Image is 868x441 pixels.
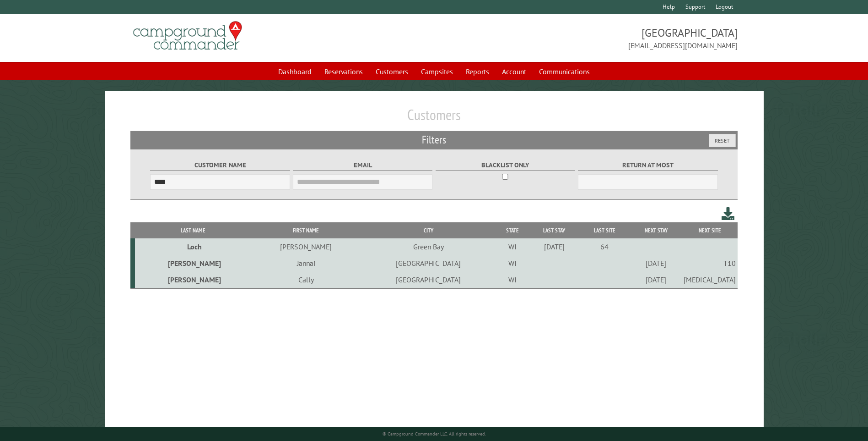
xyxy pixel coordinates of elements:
[150,160,290,171] label: Customer Name
[293,160,432,171] label: Email
[252,255,361,271] td: Jannai
[319,63,368,80] a: Reservations
[252,271,361,288] td: Cally
[361,222,496,238] th: City
[709,134,736,147] button: Reset
[361,271,496,288] td: [GEOGRAPHIC_DATA]
[496,63,532,80] a: Account
[252,222,361,238] th: First Name
[252,238,361,255] td: [PERSON_NAME]
[529,222,580,238] th: Last Stay
[496,222,528,238] th: State
[383,431,486,437] small: © Campground Commander LLC. All rights reserved.
[630,222,682,238] th: Next Stay
[460,63,495,80] a: Reports
[530,242,578,251] div: [DATE]
[496,271,528,288] td: WI
[436,160,575,171] label: Blacklist only
[496,255,528,271] td: WI
[130,106,737,131] h1: Customers
[273,63,317,80] a: Dashboard
[135,271,251,288] td: [PERSON_NAME]
[580,238,630,255] td: 64
[135,255,251,271] td: [PERSON_NAME]
[434,25,738,51] span: [GEOGRAPHIC_DATA] [EMAIL_ADDRESS][DOMAIN_NAME]
[130,18,245,54] img: Campground Commander
[370,63,414,80] a: Customers
[135,238,251,255] td: Loch
[682,222,737,238] th: Next Site
[415,63,458,80] a: Campsites
[682,255,737,271] td: T10
[130,131,737,149] h2: Filters
[361,255,496,271] td: [GEOGRAPHIC_DATA]
[496,238,528,255] td: WI
[682,271,737,288] td: [MEDICAL_DATA]
[631,259,681,268] div: [DATE]
[722,205,735,222] a: Download this customer list (.csv)
[631,275,681,284] div: [DATE]
[578,160,717,171] label: Return at most
[580,222,630,238] th: Last Site
[135,222,251,238] th: Last Name
[534,63,595,80] a: Communications
[361,238,496,255] td: Green Bay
